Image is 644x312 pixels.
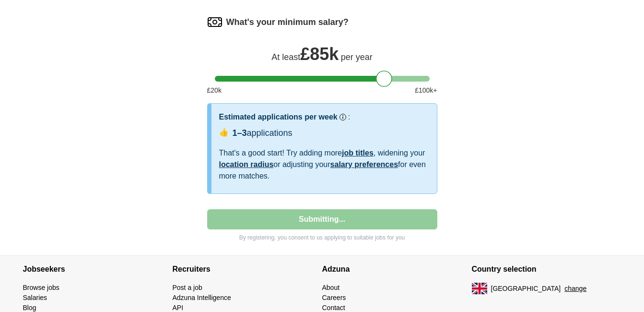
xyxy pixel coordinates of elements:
[341,52,373,62] span: per year
[330,160,398,168] a: salary preferences
[219,127,229,138] span: 👍
[491,284,561,294] span: [GEOGRAPHIC_DATA]
[219,160,274,168] a: location radius
[207,233,437,242] p: By registering, you consent to us applying to suitable jobs for you
[226,16,349,29] label: What's your minimum salary?
[23,294,47,301] a: Salaries
[173,304,184,312] a: API
[173,294,231,301] a: Adzuna Intelligence
[219,147,429,182] div: That's a good start! Try adding more , widening your or adjusting your for even more matches.
[23,304,36,312] a: Blog
[233,128,247,138] span: 1–3
[322,294,346,301] a: Careers
[207,85,222,96] span: £ 20 k
[472,256,621,283] h4: Country selection
[173,284,202,291] a: Post a job
[348,111,350,123] h3: :
[322,284,340,291] a: About
[23,284,59,291] a: Browse jobs
[342,149,374,157] a: job titles
[300,44,339,64] span: £ 85k
[271,52,300,62] span: At least
[322,304,345,312] a: Contact
[233,127,293,140] div: applications
[207,209,437,229] button: Submitting...
[564,284,586,294] button: change
[219,111,338,123] h3: Estimated applications per week
[304,87,430,105] span: Our best guess based on live jobs [DATE], and others like you.
[472,283,487,294] img: UK flag
[207,14,222,30] img: salary.png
